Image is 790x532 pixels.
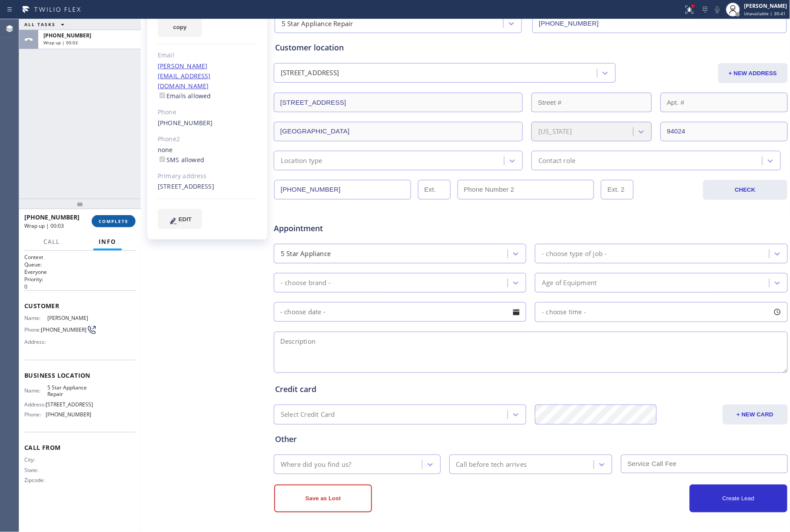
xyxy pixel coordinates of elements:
span: Wrap up | 00:03 [43,40,78,46]
span: Address: [24,401,46,408]
button: copy [158,17,202,37]
div: Call before tech arrives [456,459,527,469]
span: Unavailable | 30:41 [744,10,786,17]
h2: Queue: [24,261,136,268]
input: Phone Number [274,180,411,199]
span: State: [24,467,47,473]
span: [PERSON_NAME] [47,315,91,321]
h2: Priority: [24,276,136,283]
input: Apt. # [661,93,788,112]
div: Where did you find us? [281,459,351,469]
button: + NEW CARD [723,405,788,425]
div: Other [275,433,787,445]
span: Customer [24,302,136,310]
span: Name: [24,315,47,321]
span: - choose time - [542,308,586,316]
span: Phone: [24,326,41,333]
a: [PHONE_NUMBER] [158,119,213,127]
a: [PERSON_NAME][EMAIL_ADDRESS][DOMAIN_NAME] [158,62,211,90]
span: Zipcode: [24,477,47,483]
span: Address: [24,339,47,345]
button: Info [93,233,122,250]
span: City: [24,456,47,463]
div: 5 Star Appliance [281,249,331,259]
button: ALL TASKS [19,19,73,30]
button: Save as Lost [274,485,372,512]
input: Street # [531,93,652,112]
span: Info [99,238,116,246]
input: Emails allowed [159,93,165,98]
button: CHECK [703,180,787,200]
span: [PHONE_NUMBER] [43,32,91,39]
div: [STREET_ADDRESS] [158,182,257,192]
div: Credit card [275,383,787,395]
input: ZIP [661,122,788,141]
div: Contact role [538,156,575,166]
div: - choose type of job - [542,249,607,259]
input: Service Call Fee [621,455,788,473]
span: EDIT [179,216,192,223]
span: Business location [24,371,136,379]
span: Call From [24,443,136,452]
span: [PHONE_NUMBER] [24,213,80,221]
span: [PHONE_NUMBER] [41,326,86,333]
button: Mute [711,3,724,16]
button: Create Lead [690,485,787,512]
span: Phone: [24,411,46,418]
div: 5 Star Appliance Repair [282,19,353,29]
input: Phone Number [532,13,787,33]
div: [PERSON_NAME] [744,2,787,10]
div: Primary address [158,171,257,181]
div: Select Credit Card [281,410,335,420]
input: Phone Number 2 [458,180,594,199]
div: [STREET_ADDRESS] [281,68,339,78]
input: Ext. [418,180,451,199]
span: Call [43,238,60,246]
div: none [158,145,257,165]
button: EDIT [158,209,202,229]
div: Age of Equipment [542,278,597,288]
span: Appointment [274,223,444,234]
input: Ext. 2 [601,180,634,199]
div: - choose brand - [281,278,331,288]
button: + NEW ADDRESS [718,63,788,83]
span: [PHONE_NUMBER] [46,411,91,418]
span: [STREET_ADDRESS] [46,401,93,408]
input: Address [274,93,523,112]
p: 0 [24,283,136,290]
span: Wrap up | 00:03 [24,222,64,229]
input: SMS allowed [159,156,165,162]
div: Customer location [275,42,787,53]
span: COMPLETE [99,218,129,224]
input: - choose date - [274,302,526,322]
div: Phone [158,107,257,117]
button: COMPLETE [92,215,136,227]
p: Everyone [24,268,136,276]
h1: Context [24,253,136,261]
span: Name: [24,387,47,394]
div: Email [158,50,257,60]
span: 5 Star Appliance Repair [47,384,91,398]
span: ALL TASKS [24,21,56,27]
div: Phone2 [158,134,257,144]
div: Location type [281,156,322,166]
input: City [274,122,523,141]
label: Emails allowed [158,92,211,100]
label: SMS allowed [158,156,204,164]
button: Call [38,233,65,250]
